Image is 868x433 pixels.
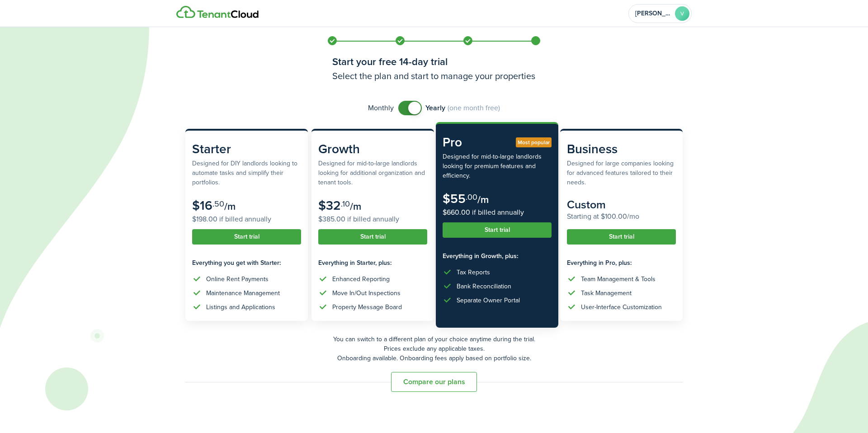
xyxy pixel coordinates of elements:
subscription-pricing-card-price-annual: $385.00 if billed annually [318,214,427,225]
div: Move In/Out Inspections [332,288,401,298]
subscription-pricing-card-price-amount: $32 [318,196,341,215]
subscription-pricing-card-features-title: Everything in Pro, plus: [567,258,676,268]
subscription-pricing-card-features-title: Everything you get with Starter: [192,258,301,268]
div: Tax Reports [457,268,490,277]
button: Start trial [192,229,301,245]
div: Online Rent Payments [206,274,269,284]
div: Maintenance Management [206,288,280,298]
subscription-pricing-card-features-title: Everything in Starter, plus: [318,258,427,268]
span: Monthly [368,103,394,113]
div: Task Management [581,288,632,298]
div: User-Interface Customization [581,302,662,312]
subscription-pricing-card-price-amount: $16 [192,196,212,215]
subscription-pricing-card-price-period: /m [350,199,361,214]
subscription-pricing-card-title: Starter [192,140,301,159]
h3: Select the plan and start to manage your properties [332,69,536,83]
div: Separate Owner Portal [457,296,520,305]
span: Victor [635,10,671,17]
subscription-pricing-card-price-annual: $660.00 if billed annually [443,207,552,218]
avatar-text: V [675,6,689,21]
subscription-pricing-card-price-period: /m [224,199,236,214]
subscription-pricing-card-title: Business [567,140,676,159]
div: Team Management & Tools [581,274,656,284]
subscription-pricing-card-features-title: Everything in Growth, plus: [443,251,552,261]
subscription-pricing-card-description: Designed for mid-to-large landlords looking for additional organization and tenant tools. [318,159,427,187]
h1: Start your free 14-day trial [332,54,536,69]
subscription-pricing-card-price-amount: $55 [443,189,466,208]
subscription-pricing-card-price-annual: $198.00 if billed annually [192,214,301,225]
button: Start trial [318,229,427,245]
subscription-pricing-card-price-period: /m [477,192,489,207]
subscription-pricing-card-title: Growth [318,140,427,159]
div: Enhanced Reporting [332,274,390,284]
subscription-pricing-card-price-cents: .00 [466,191,477,203]
subscription-pricing-card-price-amount: Custom [567,196,606,213]
div: Bank Reconciliation [457,282,511,291]
button: Compare our plans [391,372,477,392]
subscription-pricing-card-price-annual: Starting at $100.00/mo [567,211,676,222]
button: Start trial [567,229,676,245]
div: Listings and Applications [206,302,275,312]
span: Most popular [518,138,550,146]
p: You can switch to a different plan of your choice anytime during the trial. Prices exclude any ap... [185,334,683,363]
subscription-pricing-card-description: Designed for mid-to-large landlords looking for premium features and efficiency. [443,152,552,180]
button: Open menu [628,4,692,23]
button: Start trial [443,222,552,238]
subscription-pricing-card-price-cents: .10 [341,198,350,210]
subscription-pricing-card-price-cents: .50 [212,198,224,210]
subscription-pricing-card-description: Designed for DIY landlords looking to automate tasks and simplify their portfolios. [192,159,301,187]
div: Property Message Board [332,302,402,312]
subscription-pricing-card-title: Pro [443,133,552,152]
subscription-pricing-card-description: Designed for large companies looking for advanced features tailored to their needs. [567,159,676,187]
img: Logo [176,6,259,19]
